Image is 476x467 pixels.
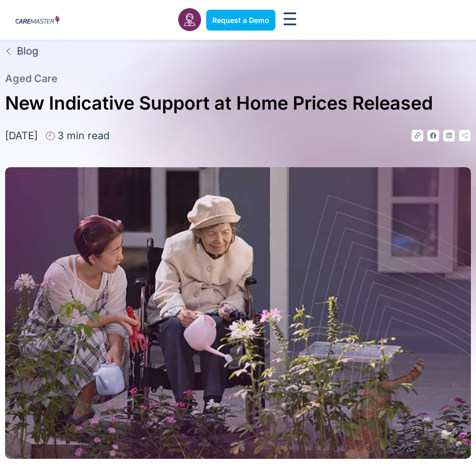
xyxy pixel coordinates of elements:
a: Aged Care [5,72,58,85]
span: Request a Demo [212,16,269,24]
h1: New Indicative Support at Home Prices Released [5,92,471,114]
span: 3 min read [55,129,109,142]
a: Blog [5,45,471,57]
img: CareMaster Logo [15,15,60,25]
span: Blog [14,45,38,57]
img: A caregiver and an elderly woman in a wheelchair enjoy gardening together, surrounded by blooming... [5,167,471,459]
time: [DATE] [5,129,38,142]
a: Request a Demo [206,10,275,31]
div: Menu Toggle [281,9,300,31]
